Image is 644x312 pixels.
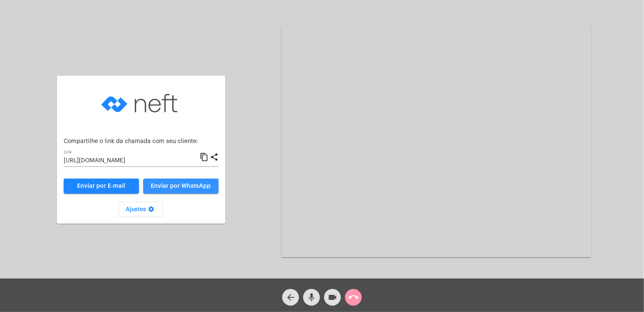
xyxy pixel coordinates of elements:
[119,202,163,217] button: Ajustes
[126,207,156,212] span: Ajustes
[286,292,296,302] mat-icon: arrow_back
[210,152,219,162] mat-icon: share
[151,183,211,189] span: Enviar por WhatsApp
[327,292,337,302] mat-icon: videocam
[348,292,358,302] mat-icon: call_end
[307,292,317,302] mat-icon: mic
[146,206,156,216] mat-icon: settings
[200,152,209,162] mat-icon: content_copy
[143,179,219,194] button: Enviar por WhatsApp
[77,183,125,189] span: Enviar por E-mail
[64,138,219,145] p: Compartilhe o link da chamada com seu cliente:
[64,179,139,194] a: Enviar por E-mail
[99,82,183,124] img: logo-neft-novo-2.png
